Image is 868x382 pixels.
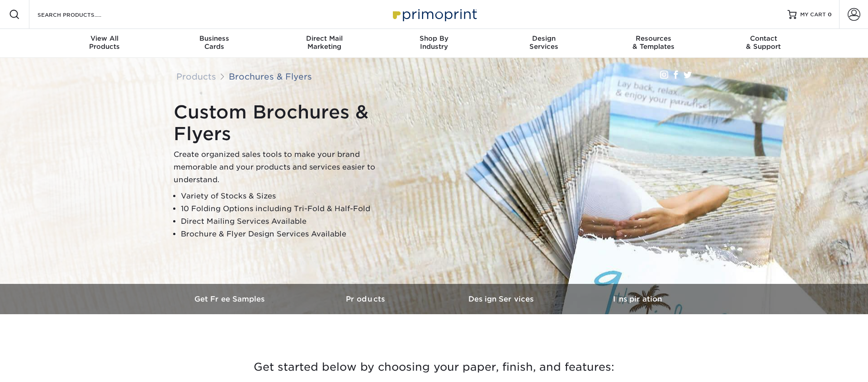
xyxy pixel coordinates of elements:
li: 10 Folding Options including Tri-Fold & Half-Fold [181,203,400,215]
span: Business [160,34,269,42]
a: View AllProducts [50,29,160,58]
div: & Support [708,34,818,51]
a: Products [176,71,216,81]
a: Direct MailMarketing [269,29,379,58]
li: Direct Mailing Services Available [181,215,400,228]
div: Services [489,34,599,51]
span: Design [489,34,599,42]
div: Marketing [269,34,379,51]
h1: Custom Brochures & Flyers [174,101,400,145]
span: Direct Mail [269,34,379,42]
div: Industry [379,34,489,51]
h3: Get Free Samples [163,295,298,303]
div: & Templates [599,34,708,51]
a: Get Free Samples [163,284,298,314]
img: Primoprint [389,5,479,24]
h3: Products [298,295,434,303]
span: 0 [828,11,832,18]
a: Products [298,284,434,314]
div: Products [50,34,160,51]
h3: Design Services [434,295,570,303]
h3: Inspiration [570,295,705,303]
li: Variety of Stocks & Sizes [181,190,400,203]
a: DesignServices [489,29,599,58]
a: BusinessCards [160,29,269,58]
span: View All [50,34,160,42]
input: SEARCH PRODUCTS..... [37,9,125,20]
a: Brochures & Flyers [229,71,312,81]
span: Contact [708,34,818,42]
p: Create organized sales tools to make your brand memorable and your products and services easier t... [174,148,400,186]
div: Cards [160,34,269,51]
a: Design Services [434,284,570,314]
span: Resources [599,34,708,42]
a: Resources& Templates [599,29,708,58]
span: Shop By [379,34,489,42]
span: MY CART [800,11,826,19]
li: Brochure & Flyer Design Services Available [181,228,400,241]
a: Inspiration [570,284,705,314]
a: Contact& Support [708,29,818,58]
a: Shop ByIndustry [379,29,489,58]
